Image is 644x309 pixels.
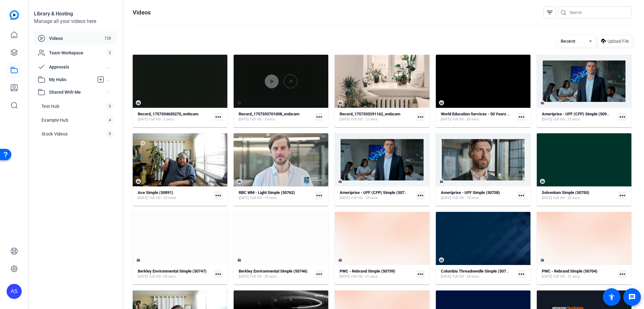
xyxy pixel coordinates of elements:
span: Full HD - 3 secs [149,117,174,122]
mat-icon: filter_list [546,9,553,16]
mat-icon: more_horiz [416,113,425,121]
span: 2 [106,49,114,56]
span: Full HD - 31 secs [351,274,378,279]
a: Columbia Threadneedle Simple (50716)[DATE]Full HD - 20 secs [441,269,515,279]
strong: Ace Simple (50891) [138,190,173,195]
strong: Berkley Environmental Simple (50746) [239,269,308,273]
a: Record_1757333291162_webcam[DATE]Full HD - 12 secs [340,112,414,122]
a: Record_1757334635270_webcam[DATE]Full HD - 3 secs [138,112,212,122]
mat-icon: message [628,293,636,301]
mat-icon: more_horiz [618,191,626,200]
div: Manage all your videos here [34,18,118,25]
span: [DATE] [138,196,148,201]
strong: Ameriprise - UFF (CFP) Simple (50953) [542,112,613,116]
div: Library & Hosting [34,10,118,18]
mat-icon: more_horiz [214,113,222,121]
span: [DATE] [542,274,552,279]
mat-expansion-panel-header: Approvals [34,61,118,73]
strong: World Education Services - 50 Years Simple (51089) [441,112,535,116]
a: Example Hub4 [38,114,118,126]
strong: Record_1757333291162_webcam [340,112,400,116]
mat-icon: more_horiz [517,270,525,278]
h1: Videos [133,9,151,16]
span: [DATE] [340,274,350,279]
mat-icon: more_horiz [315,191,323,200]
mat-icon: more_horiz [214,191,222,200]
span: Full HD - 20 secs [553,196,580,201]
span: Shared With Me [49,89,108,96]
span: My Hubs [49,76,94,83]
span: [DATE] [542,196,552,201]
span: [DATE] [138,274,148,279]
span: [DATE] [239,274,249,279]
strong: PWC - Rebrand Simple (50704) [542,269,597,273]
span: Full HD - 62 mins [149,196,176,201]
span: Full HD - 3 secs [250,117,275,122]
a: Record_1757333701008_webcam[DATE]Full HD - 3 secs [239,112,313,122]
span: [DATE] [441,274,451,279]
span: Full HD - 23 secs [553,117,580,122]
mat-icon: more_horiz [416,270,425,278]
a: World Education Services - 50 Years Simple (51089)[DATE]Full HD - 20 secs [441,112,515,122]
strong: Record_1757333701008_webcam [239,112,299,116]
span: 4 [106,117,114,124]
mat-icon: accessibility [608,293,615,301]
span: [DATE] [542,117,552,122]
mat-icon: more_horiz [416,191,425,200]
span: [DATE] [239,196,249,201]
a: Berkley Environmental Simple (50747)[DATE]Full HD - 20 secs [138,269,212,279]
a: Solventum Simple (50750)[DATE]Full HD - 20 secs [542,190,616,201]
span: Full HD - 15 secs [452,196,479,201]
strong: Record_1757334635270_webcam [138,112,198,116]
span: Test Hub [42,103,59,109]
mat-icon: more_horiz [315,270,323,278]
a: Ameriprise - UFF (CFP) Simple (50953)[DATE]Full HD - 23 secs [542,112,616,122]
span: Upload File [608,38,629,45]
mat-icon: more_horiz [214,270,222,278]
mat-expansion-panel-header: My Hubs [34,73,118,86]
a: Ameriprise - UFF (CFP) Simple (50759)[DATE]Full HD - 18 secs [340,190,414,201]
strong: Solventum Simple (50750) [542,190,589,195]
span: Full HD - 20 secs [149,274,176,279]
mat-icon: more_horiz [315,113,323,121]
span: Full HD - 19 secs [250,196,277,201]
span: [DATE] [441,117,451,122]
mat-icon: more_horiz [618,113,626,121]
strong: Columbia Threadneedle Simple (50716) [441,269,512,273]
div: AS [7,284,22,299]
mat-icon: more_horiz [517,191,525,200]
span: Videos [49,35,102,41]
a: Ameriprise - UFF Simple (50758)[DATE]Full HD - 15 secs [441,190,515,201]
a: Test Hub0 [38,100,118,113]
span: [DATE] [441,196,451,201]
a: PWC - Rebrand Simple (50739)[DATE]Full HD - 31 secs [340,269,414,279]
span: Approvals [49,64,108,70]
img: blue-gradient.svg [9,10,19,20]
a: RBC WM - Light Simple (50762)[DATE]Full HD - 19 secs [239,190,313,201]
strong: Ameriprise - UFF (CFP) Simple (50759) [340,190,410,195]
span: [DATE] [138,117,148,122]
span: Full HD - 20 secs [250,274,277,279]
span: Full HD - 18 secs [351,196,378,201]
span: Example Hub [42,117,68,123]
span: Full HD - 20 secs [452,274,479,279]
strong: PWC - Rebrand Simple (50739) [340,269,395,273]
span: [DATE] [340,196,350,201]
strong: RBC WM - Light Simple (50762) [239,190,295,195]
span: Full HD - 31 secs [553,274,580,279]
span: Full HD - 20 secs [452,117,479,122]
mat-expansion-panel-header: Shared With Me [34,86,118,98]
strong: Ameriprise - UFF Simple (50758) [441,190,500,195]
mat-icon: more_horiz [517,113,525,121]
span: 728 [102,35,114,42]
mat-icon: more_horiz [618,270,626,278]
span: Recent [561,39,576,44]
button: Upload File [598,36,631,47]
a: Berkley Environmental Simple (50746)[DATE]Full HD - 20 secs [239,269,313,279]
span: [DATE] [340,117,350,122]
span: [DATE] [239,117,249,122]
div: Shared With Me [34,98,118,147]
a: Ace Simple (50891)[DATE]Full HD - 62 mins [138,190,212,201]
input: Search [570,9,626,16]
span: 9 [106,130,114,137]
